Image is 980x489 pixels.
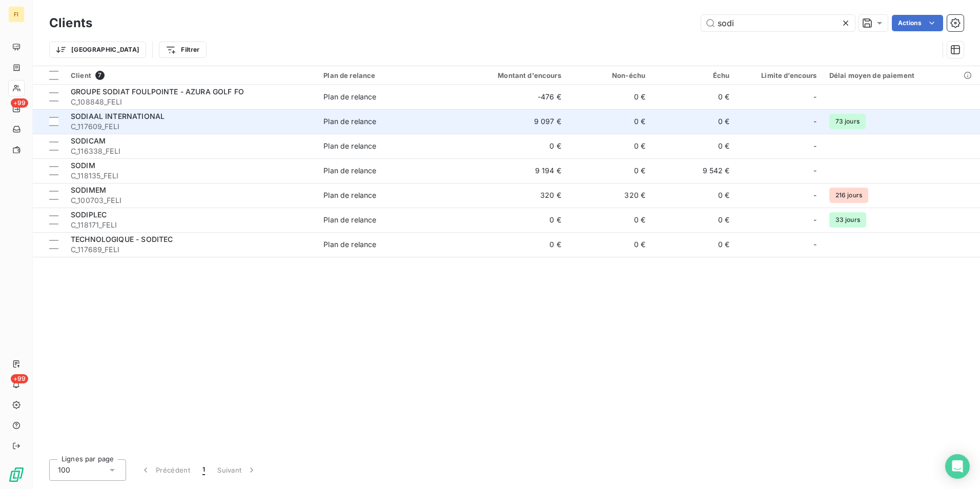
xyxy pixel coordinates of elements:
span: C_118171_FELI [71,220,311,230]
td: 0 € [567,232,651,257]
td: 0 € [567,85,651,109]
div: Montant d'encours [460,71,561,79]
span: - [813,190,816,200]
td: 0 € [567,109,651,134]
div: Open Intercom Messenger [945,454,970,479]
td: 0 € [651,183,736,208]
td: 9 097 € [454,109,567,134]
td: 0 € [567,158,651,183]
div: Plan de relance [323,190,376,200]
span: +99 [11,98,28,108]
div: Délai moyen de paiement [829,71,974,79]
span: C_116338_FELI [71,146,311,156]
td: 0 € [651,109,736,134]
div: Plan de relance [323,116,376,127]
div: Échu [658,71,729,79]
div: Plan de relance [323,71,448,79]
span: 33 jours [829,212,866,228]
div: Plan de relance [323,239,376,250]
span: - [813,92,816,102]
div: Plan de relance [323,92,376,102]
div: Plan de relance [323,215,376,225]
h3: Clients [49,14,92,32]
td: 0 € [651,134,736,158]
button: 1 [196,459,211,481]
td: 320 € [454,183,567,208]
td: 0 € [651,208,736,232]
span: +99 [11,374,28,383]
td: 0 € [651,232,736,257]
span: - [813,166,816,176]
button: [GEOGRAPHIC_DATA] [49,42,146,58]
td: 9 194 € [454,158,567,183]
span: - [813,116,816,127]
span: C_117609_FELI [71,121,311,132]
span: TECHNOLOGIQUE - SODITEC [71,235,173,243]
td: 0 € [454,208,567,232]
span: C_118135_FELI [71,171,311,181]
td: 0 € [454,232,567,257]
span: SODIMEM [71,186,106,194]
button: Suivant [211,459,263,481]
button: Filtrer [159,42,206,58]
img: Logo LeanPay [8,466,25,483]
td: 0 € [567,208,651,232]
td: 0 € [454,134,567,158]
span: 73 jours [829,114,866,129]
td: 0 € [567,134,651,158]
span: SODIAAL INTERNATIONAL [71,112,165,120]
span: GROUPE SODIAT FOULPOINTE - AZURA GOLF FO [71,87,244,96]
span: SODIM [71,161,95,170]
div: FI [8,6,25,23]
td: -476 € [454,85,567,109]
span: 1 [202,465,205,475]
button: Précédent [134,459,196,481]
span: C_108848_FELI [71,97,311,107]
span: C_117689_FELI [71,244,311,255]
span: SODIPLEC [71,210,107,219]
span: - [813,141,816,151]
td: 0 € [651,85,736,109]
span: 7 [95,71,105,80]
button: Actions [892,15,943,31]
div: Limite d’encours [742,71,817,79]
span: SODICAM [71,136,106,145]
span: - [813,215,816,225]
span: 216 jours [829,188,868,203]
span: C_100703_FELI [71,195,311,206]
span: - [813,239,816,250]
div: Non-échu [574,71,645,79]
span: 100 [58,465,70,475]
span: Client [71,71,91,79]
td: 9 542 € [651,158,736,183]
input: Rechercher [701,15,855,31]
td: 320 € [567,183,651,208]
div: Plan de relance [323,141,376,151]
div: Plan de relance [323,166,376,176]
